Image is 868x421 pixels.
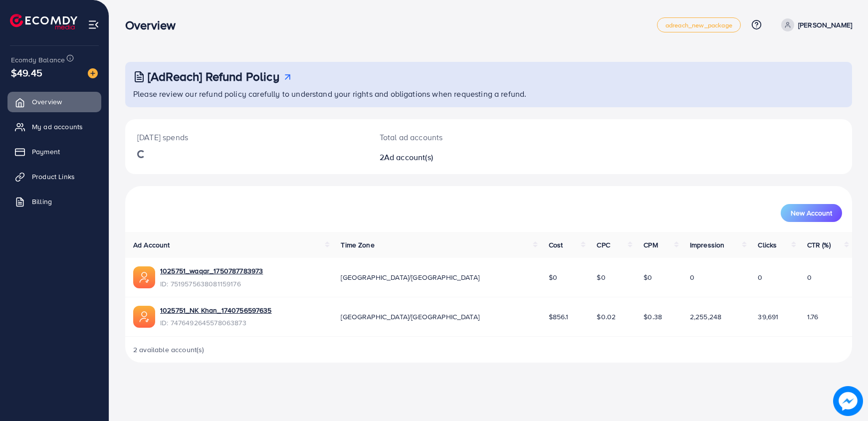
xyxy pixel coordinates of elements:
span: CPM [644,240,657,250]
span: 2 available account(s) [133,345,205,355]
span: ID: 7519575638081159176 [160,279,263,289]
p: Total ad accounts [380,131,537,143]
span: 0 [758,272,762,282]
span: Cost [549,240,563,250]
a: adreach_new_package [657,17,741,32]
a: [PERSON_NAME] [777,18,852,31]
span: $0.38 [644,312,662,322]
span: ID: 7476492645578063873 [160,318,272,328]
span: 0 [807,272,812,282]
span: CTR (%) [807,240,831,250]
p: [DATE] spends [137,131,356,143]
img: image [833,386,863,416]
span: New Account [791,210,832,216]
span: CPC [597,240,610,250]
button: New Account [781,204,842,222]
img: ic-ads-acc.e4c84228.svg [133,266,155,288]
h3: [AdReach] Refund Policy [148,69,279,84]
a: Product Links [7,167,101,187]
h3: Overview [125,18,184,32]
span: $49.45 [11,65,42,80]
span: [GEOGRAPHIC_DATA]/[GEOGRAPHIC_DATA] [341,312,479,322]
span: $0.02 [597,312,616,322]
span: Ecomdy Balance [11,55,65,65]
span: Impression [690,240,725,250]
span: $0 [644,272,652,282]
span: 39,691 [758,312,778,322]
span: Overview [32,97,62,107]
a: 1025751_NK Khan_1740756597635 [160,305,272,315]
span: Clicks [758,240,777,250]
span: adreach_new_package [665,22,732,28]
span: 1.76 [807,312,819,322]
span: Ad Account [133,240,170,250]
span: Payment [32,147,60,157]
span: Product Links [32,172,75,182]
span: $856.1 [549,312,569,322]
img: logo [10,14,77,29]
h2: 2 [380,153,537,162]
img: ic-ads-acc.e4c84228.svg [133,306,155,328]
span: Time Zone [341,240,374,250]
span: Ad account(s) [384,152,433,163]
span: $0 [549,272,557,282]
span: [GEOGRAPHIC_DATA]/[GEOGRAPHIC_DATA] [341,272,479,282]
span: $0 [597,272,605,282]
span: My ad accounts [32,122,83,132]
img: menu [88,19,99,30]
a: Payment [7,142,101,162]
span: Billing [32,197,52,207]
span: 0 [690,272,694,282]
span: 2,255,248 [690,312,721,322]
p: Please review our refund policy carefully to understand your rights and obligations when requesti... [133,88,846,100]
a: Overview [7,92,101,112]
a: My ad accounts [7,117,101,137]
img: image [88,68,98,78]
a: 1025751_waqar_1750787783973 [160,266,263,276]
p: [PERSON_NAME] [798,19,852,31]
a: Billing [7,192,101,211]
